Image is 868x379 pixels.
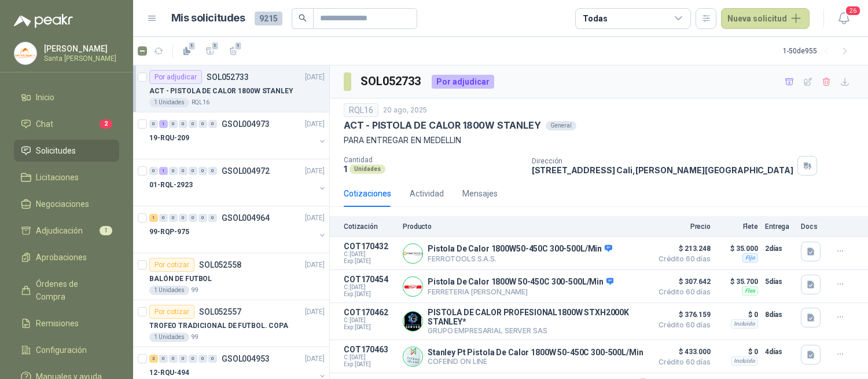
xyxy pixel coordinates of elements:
[305,119,325,130] p: [DATE]
[149,286,189,295] div: 1 Unidades
[149,164,327,201] a: 0 1 0 0 0 0 0 GSOL004972[DATE] 01-RQL-2923
[208,214,217,222] div: 0
[149,133,189,144] p: 19-RQU-209
[14,14,73,28] img: Logo peakr
[14,86,119,108] a: Inicio
[133,300,329,347] a: Por cotizarSOL052557[DATE] TROFEO TRADICIONAL DE FUTBOL. COPA1 Unidades99
[299,14,307,22] span: search
[199,261,241,269] p: SOL052558
[432,75,494,89] div: Por adjudicar
[344,103,378,117] div: RQL16
[149,258,194,272] div: Por cotizar
[149,355,158,363] div: 3
[721,8,810,29] button: Nueva solicitud
[208,120,217,128] div: 0
[305,72,325,83] p: [DATE]
[189,355,197,363] div: 0
[234,41,242,50] span: 1
[149,227,189,238] p: 99-RQP-975
[211,41,219,50] span: 1
[14,193,119,215] a: Negociaciones
[178,42,196,60] button: 1
[718,345,758,359] p: $ 0
[731,356,758,366] div: Incluido
[344,156,523,164] p: Cantidad
[344,275,396,284] p: COT170454
[100,226,112,235] span: 1
[149,70,202,84] div: Por adjudicar
[169,355,178,363] div: 0
[192,333,198,342] p: 99
[133,65,329,112] a: Por adjudicarSOL052733[DATE] ACT - PISTOLA DE CALOR 1800W STANLEY1 UnidadesRQL16
[149,214,158,222] div: 1
[532,165,793,175] p: [STREET_ADDRESS] Cali , [PERSON_NAME][GEOGRAPHIC_DATA]
[171,10,245,27] h1: Mis solicitudes
[149,120,158,128] div: 0
[718,242,758,256] p: $ 35.000
[344,242,396,251] p: COT170432
[344,291,396,298] span: Exp: [DATE]
[653,359,711,366] span: Crédito 60 días
[222,355,270,363] p: GSOL004953
[653,289,711,296] span: Crédito 60 días
[198,167,207,175] div: 0
[14,312,119,334] a: Remisiones
[14,42,36,64] img: Company Logo
[149,86,293,97] p: ACT - PISTOLA DE CALOR 1800W STANLEY
[305,354,325,365] p: [DATE]
[149,274,212,285] p: BALÓN DE FUTBOL
[192,286,198,295] p: 99
[36,91,54,104] span: Inicio
[344,187,391,200] div: Cotizaciones
[44,45,116,53] p: [PERSON_NAME]
[149,167,158,175] div: 0
[731,319,758,329] div: Incluido
[224,42,242,60] button: 1
[14,113,119,135] a: Chat2
[189,214,197,222] div: 0
[149,333,189,342] div: 1 Unidades
[718,223,758,231] p: Flete
[765,242,794,256] p: 2 días
[222,214,270,222] p: GSOL004964
[159,120,168,128] div: 1
[198,355,207,363] div: 0
[344,251,396,258] span: C: [DATE]
[344,258,396,265] span: Exp: [DATE]
[344,354,396,361] span: C: [DATE]
[428,308,646,326] p: PISTOLA DE CALOR PROFESIONAL1800W STXH2000K STANLEY*
[428,287,613,296] p: FERRETERIA [PERSON_NAME]
[410,187,444,200] div: Actividad
[344,134,854,147] p: PARA ENTREGAR EN MEDELLIN
[344,345,396,354] p: COT170463
[14,339,119,361] a: Configuración
[305,260,325,271] p: [DATE]
[845,5,861,16] span: 26
[383,105,427,116] p: 20 ago, 2025
[169,167,178,175] div: 0
[36,171,79,184] span: Licitaciones
[149,211,327,248] a: 1 0 0 0 0 0 0 GSOL004964[DATE] 99-RQP-975
[403,277,422,296] img: Company Logo
[14,166,119,188] a: Licitaciones
[36,118,53,130] span: Chat
[801,223,824,231] p: Docs
[765,308,794,322] p: 8 días
[653,308,711,322] span: $ 376.159
[462,187,498,200] div: Mensajes
[199,308,241,316] p: SOL052557
[208,167,217,175] div: 0
[833,8,854,29] button: 26
[14,246,119,268] a: Aprobaciones
[208,355,217,363] div: 0
[783,42,854,60] div: 1 - 50 de 955
[428,326,646,335] p: GRUPO EMPRESARIAL SERVER SAS
[653,322,711,329] span: Crédito 60 días
[350,165,385,174] div: Unidades
[344,308,396,317] p: COT170462
[14,140,119,162] a: Solicitudes
[344,284,396,291] span: C: [DATE]
[36,198,89,210] span: Negociaciones
[428,277,613,287] p: Pistola De Calor 1800W 50-450C 300-500L/Min
[532,157,793,165] p: Dirección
